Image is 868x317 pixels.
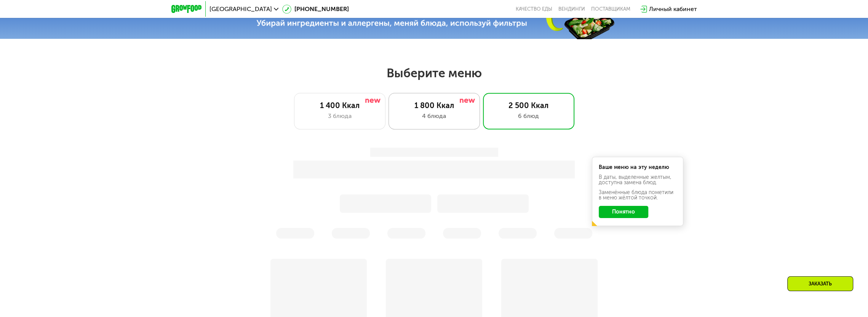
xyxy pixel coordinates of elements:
div: 2 500 Ккал [491,101,566,110]
div: поставщикам [591,6,630,12]
div: Ваше меню на эту неделю [599,165,676,170]
a: Вендинги [558,6,585,12]
div: Личный кабинет [649,5,697,14]
div: 1 400 Ккал [302,101,377,110]
div: Заменённые блюда пометили в меню жёлтой точкой. [599,190,676,201]
button: Понятно [599,206,648,218]
h2: Выберите меню [24,65,844,81]
div: 3 блюда [302,112,377,121]
a: Качество еды [516,6,552,12]
div: Заказать [787,276,853,291]
div: 4 блюда [396,112,472,121]
div: 6 блюд [491,112,566,121]
span: [GEOGRAPHIC_DATA] [209,6,272,12]
div: 1 800 Ккал [396,101,472,110]
a: [PHONE_NUMBER] [282,5,349,14]
div: В даты, выделенные желтым, доступна замена блюд. [599,175,676,185]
